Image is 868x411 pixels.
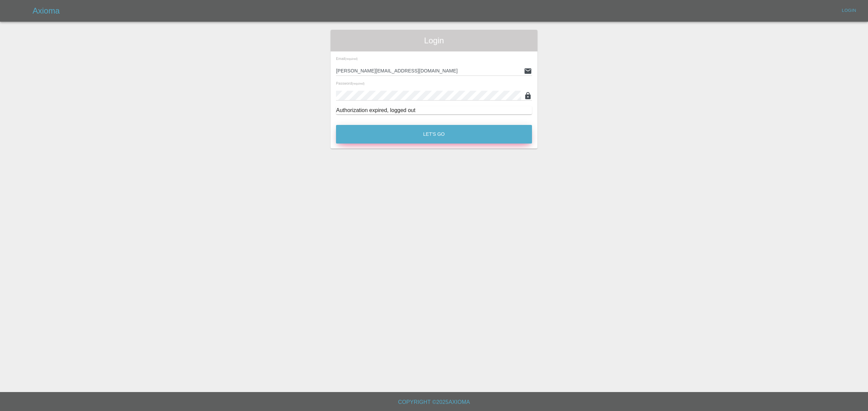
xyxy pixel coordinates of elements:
[336,106,532,114] div: Authorization expired, logged out
[336,81,364,85] span: Password
[838,5,860,16] a: Login
[352,82,364,85] small: (required)
[5,397,863,407] h6: Copyright © 2025 Axioma
[336,57,358,61] span: Email
[336,125,532,144] button: Let's Go
[33,5,60,16] h5: Axioma
[336,35,532,46] span: Login
[345,58,358,61] small: (required)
